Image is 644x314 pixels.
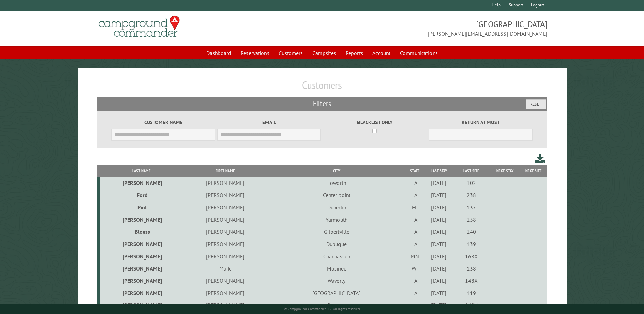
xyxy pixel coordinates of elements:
th: Last Name [100,165,182,177]
td: FL [405,201,424,213]
th: State [405,165,424,177]
td: 139 [454,238,490,250]
div: [DATE] [425,241,453,247]
div: [DATE] [425,192,453,198]
td: IA [405,189,424,201]
th: Next Site [520,165,547,177]
td: 137 [454,201,490,213]
div: [DATE] [425,216,453,223]
td: WI [405,262,424,275]
td: [PERSON_NAME] [100,275,182,287]
th: First Name [183,165,268,177]
td: [PERSON_NAME] [183,226,268,238]
th: Last Site [454,165,490,177]
td: Mosinee [268,262,405,275]
td: [PERSON_NAME] [183,275,268,287]
td: [PERSON_NAME] [183,287,268,299]
td: Bloess [100,226,182,238]
td: [PERSON_NAME] [183,250,268,262]
td: Chanhassen [268,250,405,262]
td: [PERSON_NAME] [100,213,182,226]
td: [PERSON_NAME] [183,238,268,250]
td: Mark [183,262,268,275]
h1: Customers [97,78,547,97]
td: Ford [100,189,182,201]
td: IA [405,287,424,299]
a: Reservations [237,47,273,59]
td: IA [405,275,424,287]
td: [GEOGRAPHIC_DATA] [268,287,405,299]
td: Dunedin [268,201,405,213]
div: [DATE] [425,253,453,260]
td: 138 [454,262,490,275]
td: 168X [454,250,490,262]
a: Download this customer list (.csv) [535,152,545,165]
td: 238 [454,189,490,201]
div: [DATE] [425,228,453,235]
div: [DATE] [425,204,453,211]
div: [DATE] [425,302,453,309]
div: [DATE] [425,179,453,186]
td: Yarmouth [268,213,405,226]
td: [PERSON_NAME] [100,299,182,311]
a: Account [368,47,394,59]
a: Communications [396,47,442,59]
a: Customers [275,47,307,59]
td: 140 [454,226,490,238]
small: © Campground Commander LLC. All rights reserved. [284,307,361,311]
td: Gilbertville [268,226,405,238]
div: [DATE] [425,265,453,272]
h2: Filters [97,97,547,110]
td: [PERSON_NAME] [100,238,182,250]
td: 102 [454,177,490,189]
td: Center point [268,189,405,201]
td: [PERSON_NAME] [100,177,182,189]
td: [PERSON_NAME] [183,177,268,189]
th: City [268,165,405,177]
td: Dubuque [268,238,405,250]
label: Customer Name [111,119,215,126]
label: Email [217,119,321,126]
td: IA [405,238,424,250]
th: Next Stay [490,165,520,177]
td: [PERSON_NAME] [100,250,182,262]
label: Return at most [429,119,532,126]
span: [GEOGRAPHIC_DATA] [PERSON_NAME][EMAIL_ADDRESS][DOMAIN_NAME] [322,19,547,38]
td: IA [405,213,424,226]
td: [PERSON_NAME] [100,287,182,299]
td: IA [405,299,424,311]
td: Decorah [268,299,405,311]
td: 138 [454,213,490,226]
button: Reset [526,99,546,109]
td: Eoworth [268,177,405,189]
div: [DATE] [425,290,453,296]
td: Pint [100,201,182,213]
div: [DATE] [425,277,453,284]
th: Last Stay [424,165,454,177]
a: Dashboard [202,47,235,59]
td: [PERSON_NAME] [183,189,268,201]
td: MN [405,250,424,262]
a: Campsites [308,47,340,59]
td: IA [405,177,424,189]
a: Reports [342,47,367,59]
img: Campground Commander [97,13,182,40]
td: [PERSON_NAME] [183,213,268,226]
td: [PERSON_NAME] [183,299,268,311]
td: 148X [454,275,490,287]
td: 148X [454,299,490,311]
td: Waverly [268,275,405,287]
td: IA [405,226,424,238]
td: [PERSON_NAME] [100,262,182,275]
td: [PERSON_NAME] [183,201,268,213]
label: Blacklist only [323,119,427,126]
td: 119 [454,287,490,299]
